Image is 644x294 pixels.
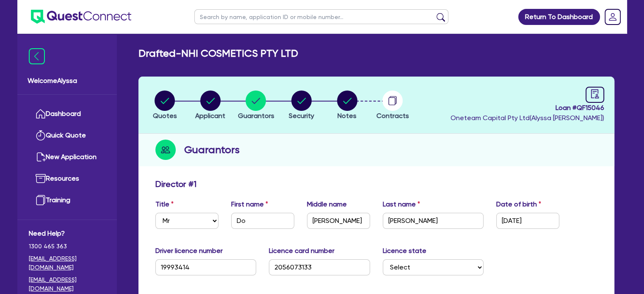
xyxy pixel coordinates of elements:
[36,130,46,140] img: quick-quote
[29,228,105,239] span: Need Help?
[29,168,105,190] a: Resources
[152,90,177,121] button: Quotes
[138,47,298,60] h2: Drafted - NHI COSMETICS PTY LTD
[29,242,105,251] span: 1300 465 363
[155,246,223,256] label: Driver licence number
[29,48,45,64] img: icon-menu-close
[237,90,274,121] button: Guarantors
[289,112,314,120] span: Security
[29,275,105,293] a: [EMAIL_ADDRESS][DOMAIN_NAME]
[155,140,176,160] img: step-icon
[337,112,357,120] span: Notes
[29,254,105,272] a: [EMAIL_ADDRESS][DOMAIN_NAME]
[590,89,600,99] span: audit
[496,213,559,229] input: DD / MM / YYYY
[29,146,105,168] a: New Application
[602,6,624,28] a: Dropdown toggle
[36,173,46,184] img: resources
[231,199,268,209] label: First name
[518,9,600,25] a: Return To Dashboard
[29,103,105,125] a: Dashboard
[496,199,541,209] label: Date of birth
[31,10,131,24] img: quest-connect-logo-blue
[155,179,196,189] h3: Director # 1
[184,142,240,157] h2: Guarantors
[383,199,420,209] label: Last name
[195,112,225,120] span: Applicant
[451,114,604,122] span: Oneteam Capital Pty Ltd ( Alyssa [PERSON_NAME] )
[269,246,334,256] label: Licence card number
[337,90,358,121] button: Notes
[36,152,46,162] img: new-application
[194,9,448,24] input: Search by name, application ID or mobile number...
[29,190,105,211] a: Training
[29,125,105,146] a: Quick Quote
[155,199,174,209] label: Title
[376,90,409,121] button: Contracts
[36,195,46,205] img: training
[586,87,604,103] a: audit
[451,103,604,113] span: Loan # QF15046
[307,199,347,209] label: Middle name
[288,90,315,121] button: Security
[153,112,177,120] span: Quotes
[376,112,409,120] span: Contracts
[238,112,274,120] span: Guarantors
[28,76,107,86] span: Welcome Alyssa
[383,246,426,256] label: Licence state
[195,90,226,121] button: Applicant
